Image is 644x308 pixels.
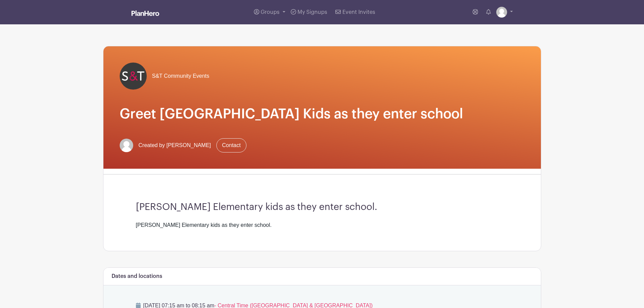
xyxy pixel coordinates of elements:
h6: Dates and locations [112,273,162,280]
span: Groups [261,9,280,15]
span: S&T Community Events [152,72,210,80]
span: Event Invites [342,9,375,15]
img: default-ce2991bfa6775e67f084385cd625a349d9dcbb7a52a09fb2fda1e96e2d18dcdb.png [120,139,133,152]
img: default-ce2991bfa6775e67f084385cd625a349d9dcbb7a52a09fb2fda1e96e2d18dcdb.png [496,7,507,18]
img: logo_white-6c42ec7e38ccf1d336a20a19083b03d10ae64f83f12c07503d8b9e83406b4c7d.svg [132,10,159,16]
div: [PERSON_NAME] Elementary kids as they enter school. [136,221,508,229]
span: My Signups [297,9,327,15]
img: s-and-t-logo-planhero.png [120,63,147,90]
span: Created by [PERSON_NAME] [139,141,211,149]
a: Contact [216,138,246,152]
h1: Greet [GEOGRAPHIC_DATA] Kids as they enter school [120,106,525,122]
h3: [PERSON_NAME] Elementary kids as they enter school. [136,202,508,213]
